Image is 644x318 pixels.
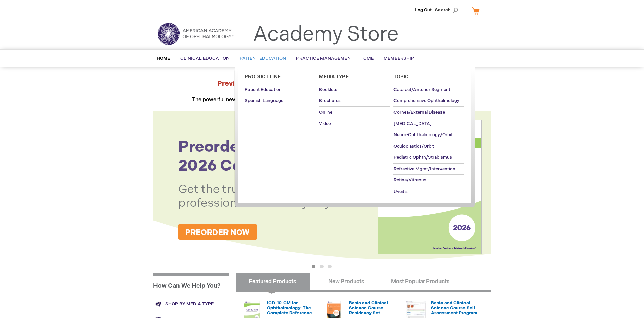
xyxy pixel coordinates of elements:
span: Home [157,56,170,61]
span: Media Type [319,74,349,80]
span: Booklets [319,87,337,92]
a: Basic and Clinical Science Course Residency Set [349,300,388,316]
span: Cataract/Anterior Segment [393,87,450,92]
button: 2 of 3 [320,265,324,268]
a: Most Popular Products [383,273,457,290]
span: Pediatric Ophth/Strabismus [393,155,452,160]
button: 3 of 3 [328,265,332,268]
span: Topic [393,74,409,80]
span: Membership [384,56,414,61]
a: Log Out [415,7,432,13]
span: CME [363,56,374,61]
a: Featured Products [236,273,310,290]
span: Clinical Education [180,56,230,61]
span: Oculoplastics/Orbit [393,144,434,149]
a: Basic and Clinical Science Course Self-Assessment Program [431,300,477,316]
span: Product Line [245,74,281,80]
a: New Products [309,273,383,290]
span: Online [319,109,332,115]
span: Comprehensive Ophthalmology [393,98,459,103]
span: Spanish Language [245,98,283,103]
h1: How Can We Help You? [153,273,229,296]
a: Academy Store [253,22,399,47]
span: Neuro-Ophthalmology/Orbit [393,132,453,138]
span: Cornea/External Disease [393,109,445,115]
span: Search [435,3,461,17]
a: ICD-10-CM for Ophthalmology: The Complete Reference [267,300,312,316]
span: Refractive Mgmt/Intervention [393,166,455,172]
span: Patient Education [240,56,286,61]
span: [MEDICAL_DATA] [393,121,432,126]
strong: Preview the at AAO 2025 [217,80,427,88]
span: Patient Education [245,87,282,92]
span: Practice Management [296,56,353,61]
button: 1 of 3 [312,265,315,268]
a: Shop by media type [153,296,229,312]
span: Brochures [319,98,341,103]
span: Video [319,121,331,126]
span: Uveitis [393,189,408,194]
span: Retina/Vitreous [393,177,426,183]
